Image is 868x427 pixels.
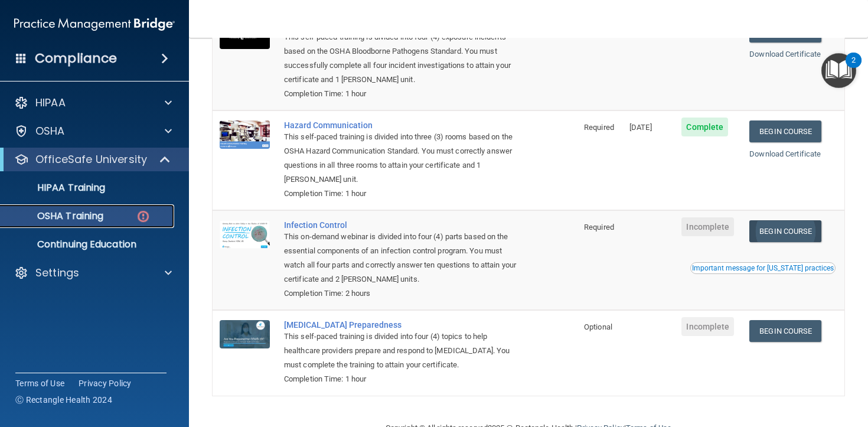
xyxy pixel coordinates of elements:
[284,286,518,301] div: Completion Time: 2 hours
[749,220,821,242] a: Begin Course
[14,12,175,36] img: PMB logo
[8,182,105,194] p: HIPAA Training
[584,123,614,132] span: Required
[284,372,518,386] div: Completion Time: 1 hour
[749,120,821,142] a: Begin Course
[681,317,734,336] span: Incomplete
[284,220,518,230] a: Infection Control
[821,53,856,88] button: Open Resource Center, 2 new notifications
[35,152,147,167] p: OfficeSafe University
[35,124,65,138] p: OSHA
[79,377,132,389] a: Privacy Policy
[15,394,112,406] span: Ⓒ Rectangle Health 2024
[14,124,172,138] a: OSHA
[284,330,518,372] div: This self-paced training is divided into four (4) topics to help healthcare providers prepare and...
[749,320,821,342] a: Begin Course
[284,130,518,187] div: This self-paced training is divided into three (3) rooms based on the OSHA Hazard Communication S...
[15,377,64,389] a: Terms of Use
[629,123,652,132] span: [DATE]
[284,120,518,130] a: Hazard Communication
[749,50,821,58] a: Download Certificate
[8,239,169,250] p: Continuing Education
[690,262,836,274] button: Read this if you are a dental practitioner in the state of CA
[136,209,151,224] img: danger-circle.6113f641.png
[284,187,518,201] div: Completion Time: 1 hour
[284,30,518,87] div: This self-paced training is divided into four (4) exposure incidents based on the OSHA Bloodborne...
[284,320,518,330] a: [MEDICAL_DATA] Preparedness
[14,266,172,280] a: Settings
[14,96,172,110] a: HIPAA
[851,60,856,76] div: 2
[35,266,79,280] p: Settings
[749,149,821,158] a: Download Certificate
[584,322,612,331] span: Optional
[584,223,614,232] span: Required
[692,265,834,272] div: Important message for [US_STATE] practices
[35,96,66,110] p: HIPAA
[681,217,734,236] span: Incomplete
[14,152,171,167] a: OfficeSafe University
[284,230,518,286] div: This on-demand webinar is divided into four (4) parts based on the essential components of an inf...
[681,118,728,136] span: Complete
[8,210,103,222] p: OSHA Training
[35,50,117,67] h4: Compliance
[284,87,518,101] div: Completion Time: 1 hour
